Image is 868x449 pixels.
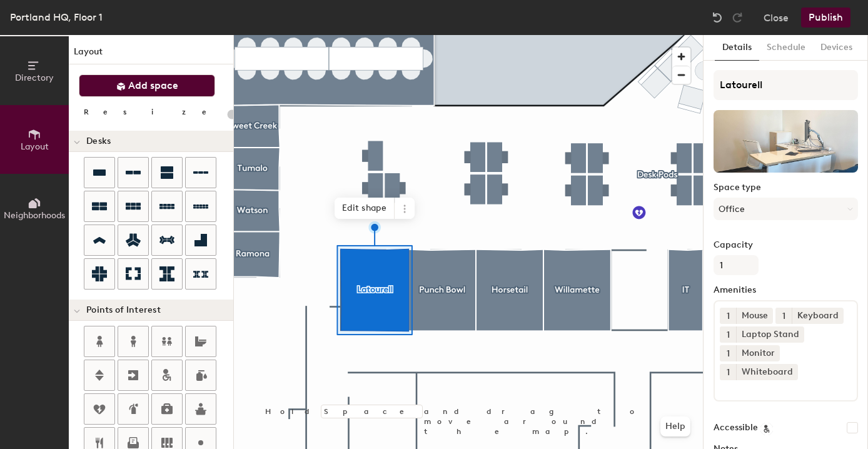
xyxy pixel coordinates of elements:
button: 1 [775,308,792,324]
button: Close [764,8,789,28]
button: 1 [720,326,736,343]
h1: Layout [69,45,233,64]
span: 1 [727,347,730,360]
div: Mouse [736,308,773,324]
span: 1 [727,310,730,323]
div: Laptop Stand [736,326,804,343]
img: The space named Latourell [714,110,858,173]
div: Keyboard [792,308,844,324]
button: 1 [720,308,736,324]
button: Publish [801,8,850,28]
div: Whiteboard [736,364,798,380]
div: Resize [84,107,222,117]
label: Space type [714,183,858,193]
label: Accessible [714,423,758,433]
div: Monitor [736,345,780,361]
button: Details [715,35,759,61]
button: Help [660,416,690,436]
button: Add space [79,74,215,97]
span: 1 [727,328,730,341]
span: 1 [727,366,730,379]
label: Capacity [714,240,858,250]
span: Edit shape [335,198,395,219]
button: 1 [720,345,736,361]
img: Redo [731,11,744,24]
span: Directory [15,73,54,83]
img: Undo [711,11,724,24]
label: Amenities [714,285,858,295]
span: Add space [128,79,178,92]
span: Desks [86,136,111,146]
button: Office [714,198,858,220]
button: Schedule [759,35,813,61]
span: 1 [782,310,785,323]
span: Points of Interest [86,305,161,315]
button: Devices [813,35,860,61]
span: Neighborhoods [4,210,65,221]
button: 1 [720,364,736,380]
div: Portland HQ, Floor 1 [10,9,103,25]
span: Layout [21,141,49,152]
